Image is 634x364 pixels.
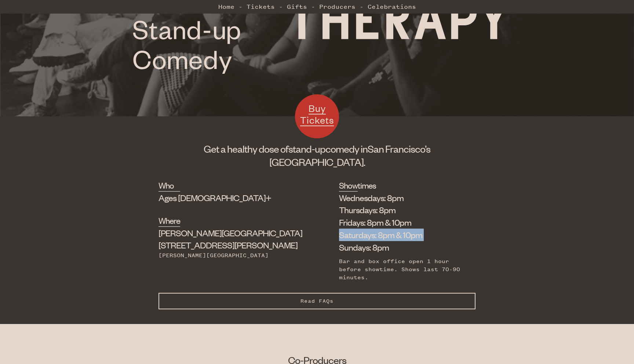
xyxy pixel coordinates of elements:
[339,229,464,241] li: Saturdays: 8pm & 10pm
[158,192,302,204] div: Ages [DEMOGRAPHIC_DATA]+
[339,192,464,204] li: Wednesdays: 8pm
[339,179,358,191] h2: Showtimes
[158,227,302,252] div: [STREET_ADDRESS][PERSON_NAME]
[339,216,464,229] li: Fridays: 8pm & 10pm
[368,142,430,155] span: San Francisco’s
[158,215,180,226] h2: Where
[300,102,334,126] span: Buy Tickets
[158,142,475,168] h1: Get a healthy dose of comedy in
[295,94,339,138] a: Buy Tickets
[269,156,365,168] span: [GEOGRAPHIC_DATA].
[158,293,475,309] button: Read FAQs
[288,142,325,155] span: stand-up
[158,227,302,238] span: [PERSON_NAME][GEOGRAPHIC_DATA]
[300,298,334,304] span: Read FAQs
[339,257,464,282] div: Bar and box office open 1 hour before showtime. Shows last 70-90 minutes.
[158,179,180,191] h2: Who
[339,241,464,254] li: Sundays: 8pm
[339,204,464,216] li: Thursdays: 8pm
[158,251,302,259] div: [PERSON_NAME][GEOGRAPHIC_DATA]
